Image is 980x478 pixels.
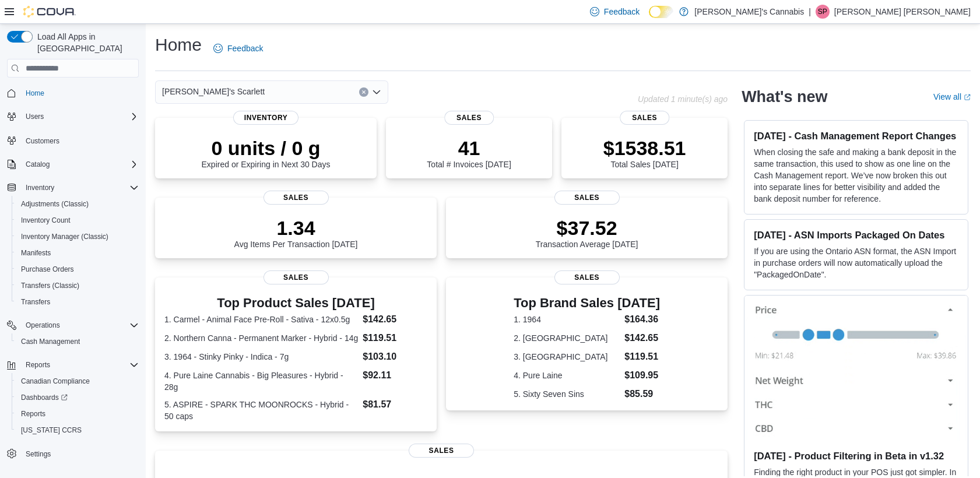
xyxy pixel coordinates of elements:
span: Washington CCRS [16,423,139,437]
span: Canadian Compliance [16,374,139,388]
dt: 4. Pure Laine Cannabis - Big Pleasures - Hybrid - 28g [164,370,358,393]
span: Sales [264,270,329,284]
span: Settings [21,447,139,461]
button: Catalog [2,156,143,173]
button: Reports [12,406,143,422]
button: Reports [21,358,55,372]
dd: $81.57 [363,398,427,412]
span: Feedback [604,6,640,17]
h1: Home [155,33,202,57]
a: Transfers (Classic) [16,279,84,293]
span: Sales [409,444,474,458]
button: Inventory [21,181,59,195]
button: Operations [2,317,143,333]
span: Home [26,89,44,98]
span: Transfers (Classic) [16,279,139,293]
dd: $103.10 [363,350,427,364]
a: View allExternal link [933,92,971,101]
a: Inventory Manager (Classic) [16,230,113,244]
a: Dashboards [16,391,72,405]
span: Users [26,112,44,121]
button: Catalog [21,157,54,171]
button: Inventory Count [12,212,143,229]
span: Adjustments (Classic) [16,197,139,211]
p: $37.52 [536,216,638,240]
p: 41 [427,136,511,160]
dd: $92.11 [363,368,427,382]
span: Reports [26,360,50,370]
img: Cova [23,6,76,17]
button: Users [2,108,143,125]
span: Inventory Count [21,216,71,225]
p: $1538.51 [603,136,686,160]
h2: What's new [742,87,827,106]
span: Reports [16,407,139,421]
h3: [DATE] - Product Filtering in Beta in v1.32 [754,450,958,462]
a: Purchase Orders [16,262,79,276]
button: Operations [21,318,65,332]
button: Adjustments (Classic) [12,196,143,212]
button: Cash Management [12,333,143,350]
span: [PERSON_NAME]'s Scarlett [162,85,265,99]
button: Open list of options [372,87,381,97]
span: Reports [21,409,45,419]
span: Feedback [227,43,263,54]
h3: Top Brand Sales [DATE] [514,296,660,310]
span: Operations [21,318,139,332]
button: Inventory Manager (Classic) [12,229,143,245]
a: Inventory Count [16,213,75,227]
span: Canadian Compliance [21,377,90,386]
dt: 3. 1964 - Stinky Pinky - Indica - 7g [164,351,358,363]
span: Inventory [233,111,298,125]
dt: 1. Carmel - Animal Face Pre-Roll - Sativa - 12x0.5g [164,314,358,325]
h3: [DATE] - ASN Imports Packaged On Dates [754,229,958,241]
span: Sales [554,270,620,284]
input: Dark Mode [649,6,673,18]
div: Avg Items Per Transaction [DATE] [234,216,358,249]
button: Customers [2,132,143,149]
span: Sales [444,111,494,125]
p: If you are using the Ontario ASN format, the ASN Import in purchase orders will now automatically... [754,245,958,280]
button: Reports [2,357,143,373]
a: Manifests [16,246,55,260]
span: Operations [26,321,60,330]
span: Dashboards [16,391,139,405]
span: Sales [620,111,670,125]
dt: 2. Northern Canna - Permanent Marker - Hybrid - 14g [164,332,358,344]
span: Transfers [21,297,50,307]
svg: External link [964,94,971,101]
dt: 2. [GEOGRAPHIC_DATA] [514,332,620,344]
dd: $109.95 [624,368,660,382]
span: Inventory [26,183,54,192]
button: [US_STATE] CCRS [12,422,143,438]
a: Home [21,86,49,100]
button: Transfers (Classic) [12,277,143,294]
a: Dashboards [12,389,143,406]
dt: 4. Pure Laine [514,370,620,381]
p: | [809,5,811,19]
p: 0 units / 0 g [202,136,331,160]
span: Purchase Orders [21,265,74,274]
button: Purchase Orders [12,261,143,277]
span: Cash Management [16,335,139,349]
button: Transfers [12,294,143,310]
div: Samantha Puerta Triana [816,5,830,19]
p: 1.34 [234,216,358,240]
div: Total # Invoices [DATE] [427,136,511,169]
span: Inventory Manager (Classic) [16,230,139,244]
button: Users [21,110,48,124]
dd: $85.59 [624,387,660,401]
span: Inventory Manager (Classic) [21,232,108,241]
span: Catalog [26,160,50,169]
button: Inventory [2,180,143,196]
div: Expired or Expiring in Next 30 Days [202,136,331,169]
p: [PERSON_NAME] [PERSON_NAME] [834,5,971,19]
button: Manifests [12,245,143,261]
span: Sales [264,191,329,205]
span: Dashboards [21,393,68,402]
p: When closing the safe and making a bank deposit in the same transaction, this used to show as one... [754,146,958,205]
button: Home [2,85,143,101]
span: Transfers (Classic) [21,281,79,290]
span: Customers [26,136,59,146]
